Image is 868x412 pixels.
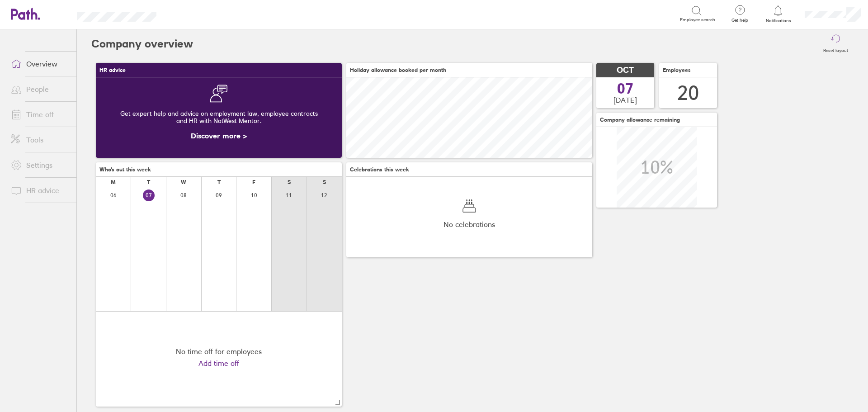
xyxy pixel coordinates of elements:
[147,179,150,185] div: T
[91,29,193,58] h2: Company overview
[191,131,247,140] a: Discover more >
[725,18,755,23] span: Get help
[4,181,76,199] a: HR advice
[443,220,495,228] span: No celebrations
[818,29,854,58] button: Reset layout
[103,103,335,132] div: Get expert help and advice on employment law, employee contracts and HR with NatWest Mentor.
[198,359,239,367] a: Add time off
[4,80,76,98] a: People
[350,166,409,173] span: Celebrations this week
[764,5,793,24] a: Notifications
[617,66,634,75] span: OCT
[181,179,186,185] div: W
[176,347,262,355] div: No time off for employees
[600,117,680,123] span: Company allowance remaining
[4,105,76,123] a: Time off
[181,9,204,18] div: Search
[663,67,691,73] span: Employees
[680,17,715,23] span: Employee search
[764,18,793,24] span: Notifications
[252,179,255,185] div: F
[613,96,637,104] span: [DATE]
[111,179,116,185] div: M
[217,179,221,185] div: T
[677,81,699,104] div: 20
[323,179,326,185] div: S
[4,156,76,174] a: Settings
[4,55,76,73] a: Overview
[350,67,446,73] span: Holiday allowance booked per month
[4,131,76,149] a: Tools
[818,45,854,53] label: Reset layout
[617,81,633,96] span: 07
[99,166,151,173] span: Who's out this week
[99,67,126,73] span: HR advice
[288,179,291,185] div: S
